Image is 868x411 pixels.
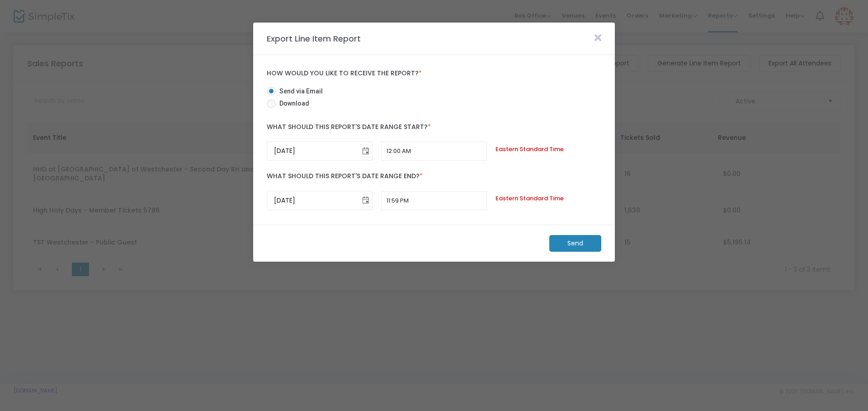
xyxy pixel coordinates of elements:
[381,191,487,210] input: Select Time
[267,118,601,137] label: What should this report's date range start?
[267,69,601,78] label: How would you like to receive the report?
[276,87,323,96] span: Send via Email
[267,167,601,186] label: What should this report's date range end?
[253,23,615,55] m-panel-header: Export Line Item Report
[267,142,359,160] input: Select date
[491,145,606,154] div: Eastern Standard Time
[359,142,372,160] button: Toggle calendar
[549,235,601,252] m-button: Send
[267,191,359,210] input: Select date
[381,142,487,161] input: Select Time
[276,99,309,108] span: Download
[262,32,365,45] m-panel-title: Export Line Item Report
[491,194,606,203] div: Eastern Standard Time
[359,191,372,210] button: Toggle calendar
